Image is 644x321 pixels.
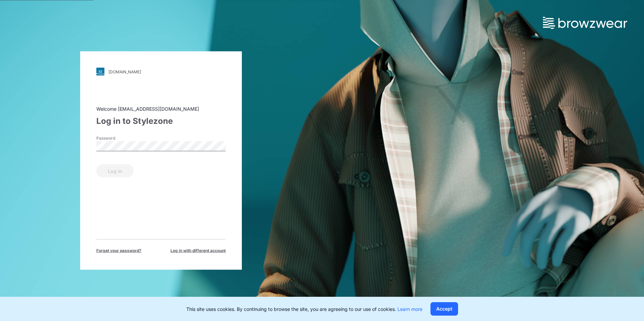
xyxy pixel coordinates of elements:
p: This site uses cookies. By continuing to browse the site, you are agreeing to our use of cookies. [186,306,422,313]
span: Log in with different account [170,248,226,254]
div: Welcome [EMAIL_ADDRESS][DOMAIN_NAME] [96,105,226,112]
div: Log in to Stylezone [96,115,226,127]
div: [DOMAIN_NAME] [108,69,141,74]
img: svg+xml;base64,PHN2ZyB3aWR0aD0iMjgiIGhlaWdodD0iMjgiIHZpZXdCb3g9IjAgMCAyOCAyOCIgZmlsbD0ibm9uZSIgeG... [96,68,104,76]
img: browzwear-logo.73288ffb.svg [543,17,627,29]
a: [DOMAIN_NAME] [96,68,226,76]
button: Accept [430,302,458,316]
span: Forget your password? [96,248,141,254]
a: Learn more [397,306,422,312]
label: Password [96,135,143,141]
